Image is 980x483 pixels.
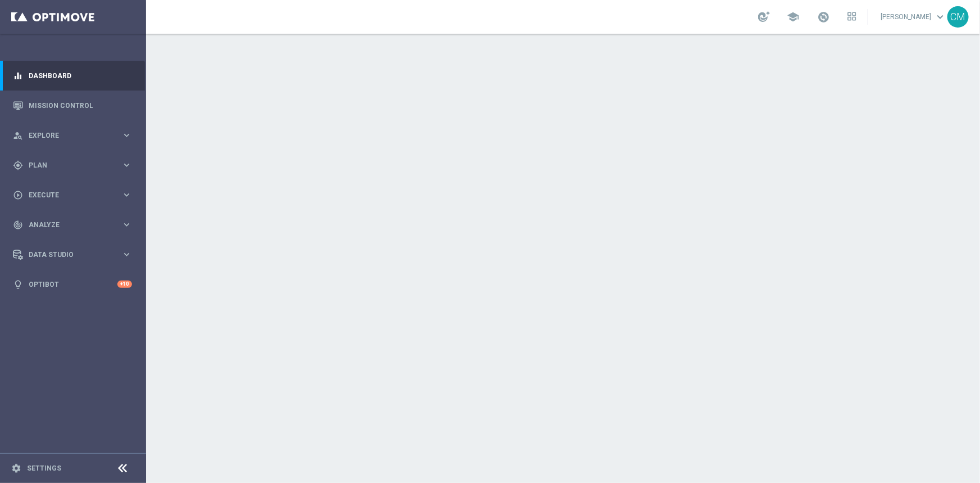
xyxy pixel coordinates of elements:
[29,251,121,258] span: Data Studio
[13,190,121,200] div: Execute
[13,130,121,141] div: Explore
[12,101,133,110] button: Mission Control
[29,162,121,169] span: Plan
[121,189,132,200] i: keyboard_arrow_right
[13,130,23,141] i: person_search
[947,6,969,28] div: CM
[27,465,61,472] a: Settings
[879,8,947,25] a: [PERSON_NAME]keyboard_arrow_down
[12,191,133,200] button: play_circle_outline Execute keyboard_arrow_right
[934,11,946,23] span: keyboard_arrow_down
[121,219,132,230] i: keyboard_arrow_right
[12,280,133,289] button: lightbulb Optibot +10
[29,192,121,198] span: Execute
[13,160,121,170] div: Plan
[13,250,121,260] div: Data Studio
[13,91,132,120] div: Mission Control
[13,220,121,230] div: Analyze
[29,269,117,299] a: Optibot
[29,132,121,139] span: Explore
[13,160,23,170] i: gps_fixed
[29,61,132,91] a: Dashboard
[13,190,23,200] i: play_circle_outline
[12,71,133,80] button: equalizer Dashboard
[13,220,23,230] i: track_changes
[121,249,132,260] i: keyboard_arrow_right
[117,281,132,288] div: +10
[29,222,121,228] span: Analyze
[11,463,21,473] i: settings
[121,160,132,170] i: keyboard_arrow_right
[12,131,133,140] button: person_search Explore keyboard_arrow_right
[12,220,133,229] button: track_changes Analyze keyboard_arrow_right
[121,130,132,141] i: keyboard_arrow_right
[13,71,23,81] i: equalizer
[13,279,23,290] i: lightbulb
[29,91,132,120] a: Mission Control
[13,61,132,91] div: Dashboard
[787,11,799,23] span: school
[12,161,133,170] button: gps_fixed Plan keyboard_arrow_right
[12,250,133,259] button: Data Studio keyboard_arrow_right
[13,269,132,299] div: Optibot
